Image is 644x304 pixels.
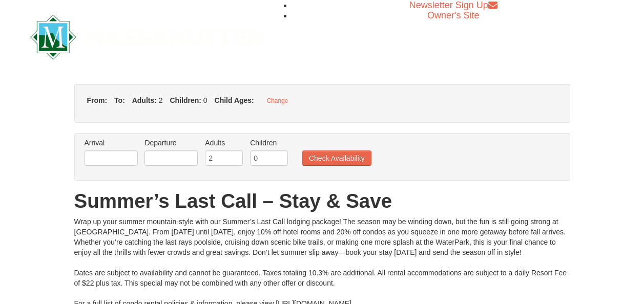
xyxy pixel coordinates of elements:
strong: Children: [170,96,201,104]
h1: Summer’s Last Call – Stay & Save [74,191,570,211]
strong: To: [114,96,125,104]
strong: Adults: [132,96,157,104]
label: Children [250,138,288,148]
button: Change [261,94,294,107]
label: Arrival [85,138,138,148]
label: Adults [205,138,243,148]
strong: Child Ages: [215,96,254,104]
label: Departure [144,138,198,148]
a: Massanutten Resort [30,24,265,48]
a: Owner's Site [427,10,479,20]
span: 0 [203,96,207,104]
strong: From: [87,96,108,104]
span: 2 [159,96,163,104]
img: Massanutten Resort Logo [30,15,265,59]
button: Check Availability [302,150,371,166]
